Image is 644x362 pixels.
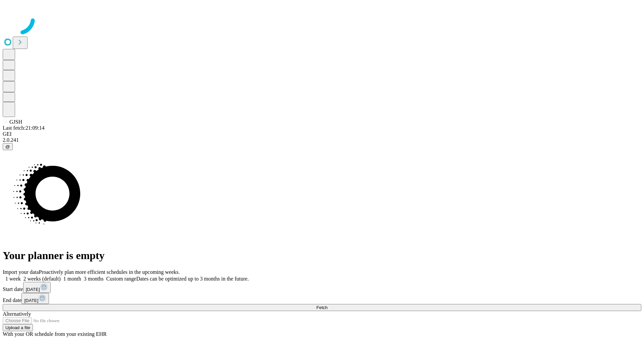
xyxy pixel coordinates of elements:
[106,276,136,282] span: Custom range
[3,137,641,143] div: 2.0.241
[3,331,107,337] span: With your OR schedule from your existing EHR
[21,293,49,304] button: [DATE]
[84,276,104,282] span: 3 months
[136,276,249,282] span: Dates can be optimized up to 3 months in the future.
[3,269,39,275] span: Import your data
[3,143,13,150] button: @
[3,311,31,317] span: Alternatively
[9,119,22,125] span: GJSH
[5,144,10,149] span: @
[3,131,641,137] div: GEI
[23,276,61,282] span: 2 weeks (default)
[3,282,641,293] div: Start date
[5,276,21,282] span: 1 week
[39,269,180,275] span: Proactively plan more efficient schedules in the upcoming weeks.
[24,298,38,303] span: [DATE]
[26,287,40,292] span: [DATE]
[3,293,641,304] div: End date
[316,305,327,310] span: Fetch
[3,249,641,262] h1: Your planner is empty
[23,282,51,293] button: [DATE]
[63,276,81,282] span: 1 month
[3,304,641,311] button: Fetch
[3,125,45,131] span: Last fetch: 21:09:14
[3,324,33,331] button: Upload a file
